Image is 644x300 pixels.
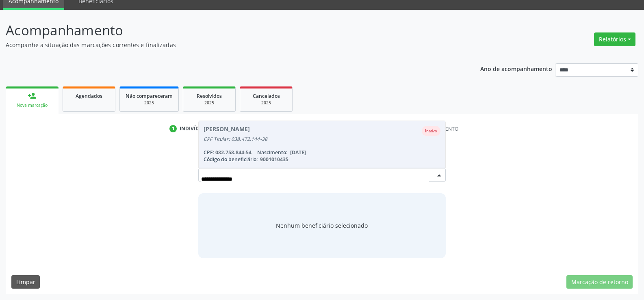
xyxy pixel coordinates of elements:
button: Marcação de retorno [566,275,633,289]
div: 1 [169,125,177,132]
div: 2025 [126,100,173,106]
span: Resolvidos [197,93,222,99]
p: Acompanhamento [6,20,449,41]
p: Acompanhe a situação das marcações correntes e finalizadas [6,41,449,49]
div: Nova marcação [11,102,53,108]
span: Cancelados [253,93,280,99]
button: Relatórios [594,32,635,46]
div: Indivíduo [180,125,207,132]
button: Limpar [11,275,40,289]
span: Não compareceram [126,93,173,99]
div: 2025 [246,100,286,106]
p: Ano de acompanhamento [480,63,552,73]
div: 2025 [189,100,230,106]
div: person_add [28,91,37,100]
span: Agendados [76,93,102,99]
span: Nenhum beneficiário selecionado [276,221,368,230]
